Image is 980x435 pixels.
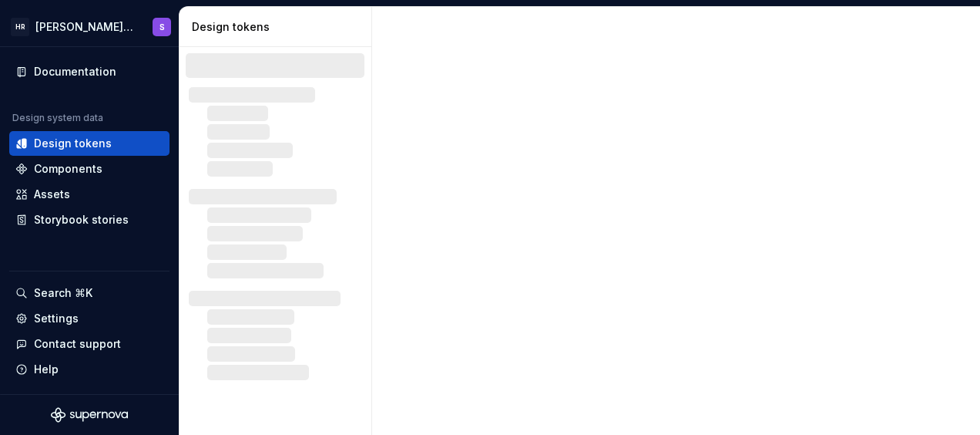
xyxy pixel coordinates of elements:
a: Storybook stories [9,207,169,232]
div: HR [11,18,29,36]
div: Components [34,161,102,177]
a: Settings [9,306,169,331]
div: Contact support [34,336,121,352]
svg: Supernova Logo [51,407,128,423]
div: Storybook stories [34,212,129,228]
button: HR[PERSON_NAME] UI Toolkit (HUT)S [3,10,176,43]
button: Search ⌘K [9,281,169,305]
div: Design tokens [34,136,112,151]
div: Help [34,362,59,377]
div: Design system data [12,112,103,124]
a: Components [9,157,169,181]
a: Assets [9,182,169,207]
div: Documentation [34,64,116,79]
div: S [159,21,165,33]
a: Design tokens [9,131,169,156]
div: Settings [34,311,79,326]
div: Search ⌘K [34,285,92,301]
div: Assets [34,187,70,202]
button: Help [9,357,169,382]
div: [PERSON_NAME] UI Toolkit (HUT) [35,19,134,35]
a: Documentation [9,59,169,84]
button: Contact support [9,332,169,356]
div: Design tokens [192,19,365,35]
